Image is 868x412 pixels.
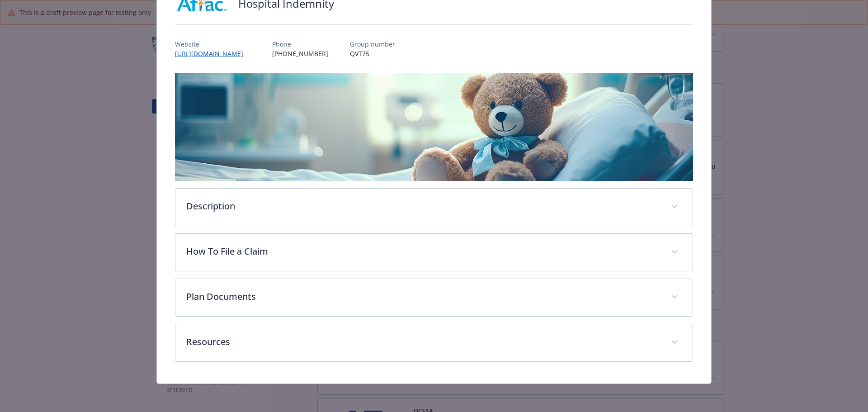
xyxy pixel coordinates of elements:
p: Phone [272,39,328,49]
p: Group number [350,39,395,49]
p: How To File a Claim [186,245,660,258]
div: Description [175,189,693,226]
div: How To File a Claim [175,234,693,271]
p: Website [175,39,250,49]
p: Description [186,199,660,213]
a: [URL][DOMAIN_NAME] [175,49,250,58]
img: banner [175,73,693,181]
p: Plan Documents [186,290,660,303]
p: QVT75 [350,49,395,58]
div: Resources [175,324,693,361]
div: Plan Documents [175,279,693,316]
p: Resources [186,335,660,349]
p: [PHONE_NUMBER] [272,49,328,58]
